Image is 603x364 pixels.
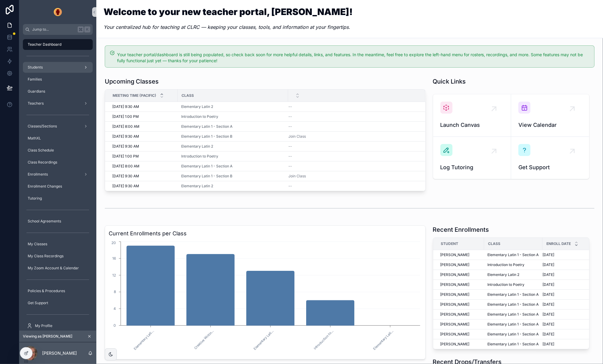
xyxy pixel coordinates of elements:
em: Your centralized hub for teaching at CLRC — keeping your classes, tools, and information at your ... [104,24,350,30]
a: [DATE] [543,282,591,287]
span: [DATE] 1:00 PM [112,114,139,119]
a: Class Schedule [23,145,93,156]
a: [DATE] [543,302,591,307]
span: My Profile [35,323,52,328]
a: Teachers [23,98,93,109]
span: [DATE] [543,282,555,287]
a: Elementary Latin 1 - Section A [488,302,539,307]
a: Families [23,74,93,85]
a: -- [288,124,418,129]
a: Elementary Latin 1 - Section B [181,134,232,139]
span: Launch Canvas [440,121,504,129]
a: [DATE] 9:30 AM [112,144,174,149]
span: Teachers [28,101,44,106]
span: Teacher Dashboard [28,42,61,47]
tspan: 4 [113,306,116,311]
a: -- [288,104,418,109]
text: Introduction to... [313,329,334,350]
span: [DATE] [543,332,555,337]
span: Elementary Latin 2 [488,272,520,277]
span: [PERSON_NAME] [440,262,470,267]
a: Elementary Latin 2 [181,184,213,188]
a: [PERSON_NAME] [440,252,480,257]
span: [DATE] 1:00 PM [112,154,139,159]
span: [DATE] [543,312,555,317]
a: [DATE] [543,312,591,317]
a: [DATE] [543,342,591,347]
a: [PERSON_NAME] [440,322,480,327]
a: Introduction to Poetry [488,282,539,287]
a: Introduction to Poetry [181,154,218,159]
span: School Agreements [28,219,61,224]
a: Log Tutoring [433,137,511,179]
a: -- [288,184,418,188]
span: Student [441,241,458,246]
a: [DATE] 1:00 PM [112,154,174,159]
a: My Profile [23,320,93,331]
a: [DATE] 9:30 AM [112,104,174,109]
text: Elementary Lati... [253,329,275,351]
span: [DATE] 9:30 AM [112,144,139,149]
span: -- [288,104,292,109]
span: -- [288,144,292,149]
a: -- [288,164,418,169]
a: Classes/Sections [23,121,93,132]
a: Elementary Latin 1 - Section A [488,252,539,257]
span: Get Support [28,301,48,305]
span: [PERSON_NAME] [440,302,470,307]
span: [PERSON_NAME] [440,312,470,317]
a: [DATE] [543,322,591,327]
a: -- [288,154,418,159]
a: [DATE] [543,262,591,267]
a: View Calendar [511,94,589,137]
a: [DATE] [543,272,591,277]
a: Enrollment Changes [23,181,93,192]
span: [PERSON_NAME] [440,332,470,337]
div: Your teacher portal/dashboard is still being populated, so check back soon for more helpful detai... [117,52,589,64]
a: Introduction to Poetry [181,114,218,119]
a: Class Recordings [23,157,93,168]
span: Introduction to Poetry [488,282,525,287]
a: Elementary Latin 2 [181,144,213,149]
a: [PERSON_NAME] [440,342,480,347]
span: Jump to... [32,27,75,32]
text: Elementary Lati... [133,329,155,351]
h1: Quick Links [433,77,466,86]
span: My Zoom Account & Calendar [28,266,79,271]
span: [DATE] 9:30 AM [112,174,139,179]
span: Families [28,77,42,82]
a: Students [23,62,93,73]
a: [DATE] [543,252,591,257]
span: MathXL [28,136,41,141]
a: Elementary Latin 1 - Section B [181,174,284,179]
span: Policies & Procedures [28,289,65,293]
tspan: 16 [112,256,116,261]
span: -- [288,154,292,159]
a: Elementary Latin 1 - Section A [181,124,284,129]
span: [PERSON_NAME] [440,292,470,297]
span: Tutoring [28,196,42,201]
a: [DATE] 9:30 AM [112,184,174,188]
a: Elementary Latin 1 - Section B [181,134,284,139]
a: Elementary Latin 2 [181,104,213,109]
a: [PERSON_NAME] [440,332,480,337]
span: Class Schedule [28,148,54,153]
a: [PERSON_NAME] [440,292,480,297]
a: MathXL [23,133,93,144]
span: [PERSON_NAME] [440,272,470,277]
a: [PERSON_NAME] [440,302,480,307]
span: -- [288,184,292,188]
a: Elementary Latin 1 - Section A [181,164,232,169]
a: Elementary Latin 1 - Section B [181,174,232,179]
a: Guardians [23,86,93,97]
span: Class Recordings [28,160,57,165]
a: [PERSON_NAME] [440,262,480,267]
span: [DATE] [543,292,555,297]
